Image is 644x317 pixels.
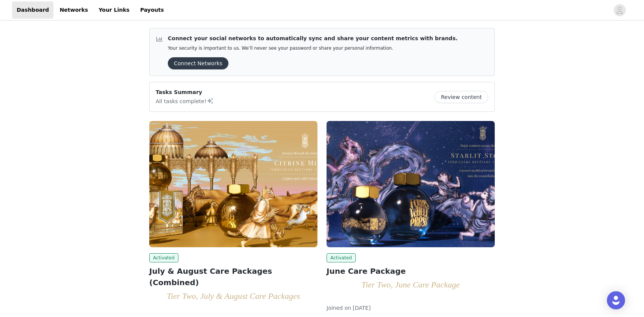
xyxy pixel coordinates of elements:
h2: July & August Care Packages (Combined) [149,265,317,288]
a: Networks [55,2,92,19]
p: All tasks complete! [156,96,214,105]
a: Your Links [94,2,134,19]
img: Ferris Wheel Press (UK) [149,121,317,247]
em: Tier Two, June Care Package [361,280,460,289]
p: Your security is important to us. We’ll never see your password or share your personal information. [168,46,458,51]
span: Activated [327,253,356,262]
h2: June Care Package [327,265,495,277]
img: Ferris Wheel Press (UK) [327,121,495,247]
span: [DATE] [353,305,370,311]
span: Joined on [327,305,351,311]
button: Review content [435,91,488,103]
em: Tier Two, July & August Care Packages [167,291,300,301]
a: Dashboard [12,2,53,19]
button: Connect Networks [168,57,228,69]
p: Tasks Summary [156,88,214,96]
span: Activated [149,253,178,262]
div: avatar [616,4,623,16]
p: Connect your social networks to automatically sync and share your content metrics with brands. [168,35,458,42]
div: Open Intercom Messenger [607,291,625,309]
a: Payouts [136,2,169,19]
